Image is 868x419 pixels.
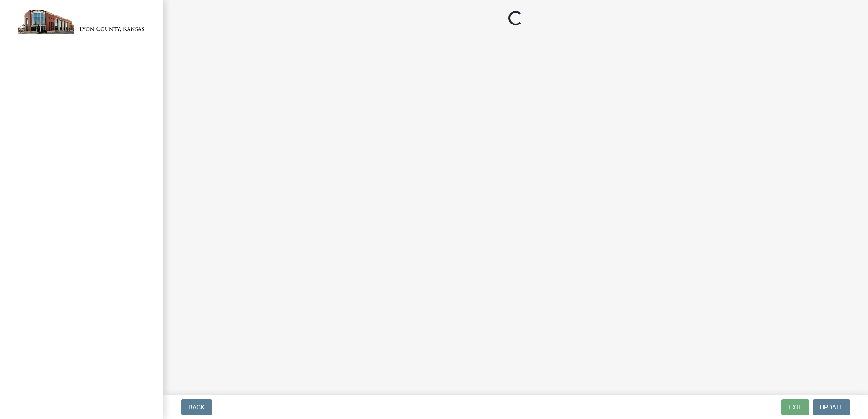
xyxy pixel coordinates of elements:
[188,404,205,411] span: Back
[781,399,809,415] button: Exit
[181,399,212,415] button: Back
[820,404,843,411] span: Update
[813,399,850,415] button: Update
[18,10,149,34] img: Lyon County, Kansas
